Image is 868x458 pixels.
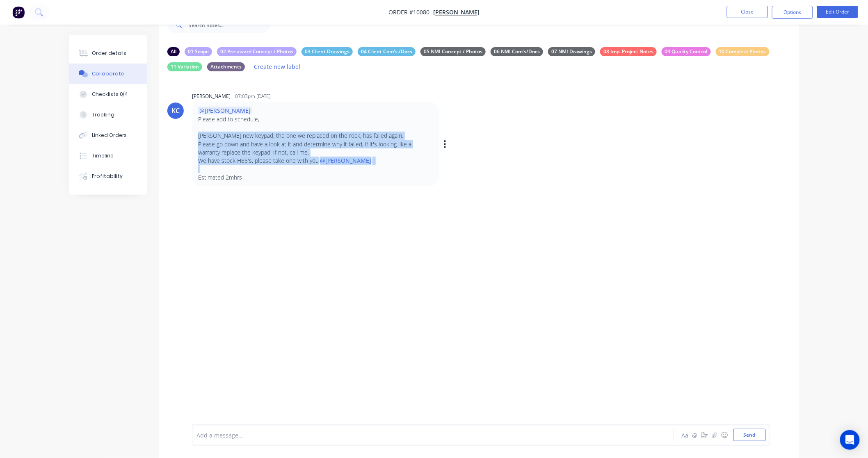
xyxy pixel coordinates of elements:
[388,9,433,16] span: Order #10080 -
[198,140,433,157] p: Please go down and have a look at it and determine why it failed, if it's looking like a warranty...
[167,62,202,71] div: 11 Variation
[198,115,433,123] p: Please add to schedule,
[817,6,858,18] button: Edit Order
[727,6,768,18] button: Close
[189,17,270,33] input: Search notes...
[69,166,147,187] button: Profitability
[358,47,416,56] div: 04 Client Com's./Docs
[690,430,700,440] button: @
[680,430,690,440] button: Aa
[92,70,124,77] div: Collaborate
[548,47,595,56] div: 07 NMI Drawings
[491,47,543,56] div: 06 NMI Com's/Docs
[12,6,25,18] img: Factory
[69,43,147,64] button: Order details
[207,62,245,71] div: Attachments
[733,429,766,441] button: Send
[198,107,252,114] span: @[PERSON_NAME]
[92,173,123,180] div: Profitability
[92,152,114,160] div: Timeline
[319,157,372,164] span: @[PERSON_NAME]
[302,47,353,56] div: 03 Client Drawings
[171,106,180,116] div: KC
[420,47,486,56] div: 05 NMI Concept / Photos
[198,157,433,165] p: We have stock H85's, please take one with you
[600,47,657,56] div: 08 Imp. Project Notes
[772,6,813,19] button: Options
[69,146,147,166] button: Timeline
[167,47,180,56] div: All
[840,430,860,450] div: Open Intercom Messenger
[250,61,305,72] button: Create new label
[716,47,770,56] div: 10 Complete Photos
[198,173,433,182] p: Estimated 2mhrs
[720,430,729,440] button: ☺
[92,132,127,139] div: Linked Orders
[69,84,147,105] button: Checklists 0/4
[198,132,433,140] p: [PERSON_NAME] new keypad, the one we replaced on the rock, has failed again.
[433,9,480,16] a: [PERSON_NAME]
[92,111,114,118] div: Tracking
[69,105,147,125] button: Tracking
[69,125,147,146] button: Linked Orders
[69,64,147,84] button: Collaborate
[92,91,128,98] div: Checklists 0/4
[217,47,297,56] div: 02 Pre-award Concept / Photos
[92,50,127,57] div: Order details
[192,93,231,100] div: [PERSON_NAME]
[185,47,212,56] div: 01 Scope
[232,93,271,100] div: - 07:03pm [DATE]
[662,47,711,56] div: 09 Quality Control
